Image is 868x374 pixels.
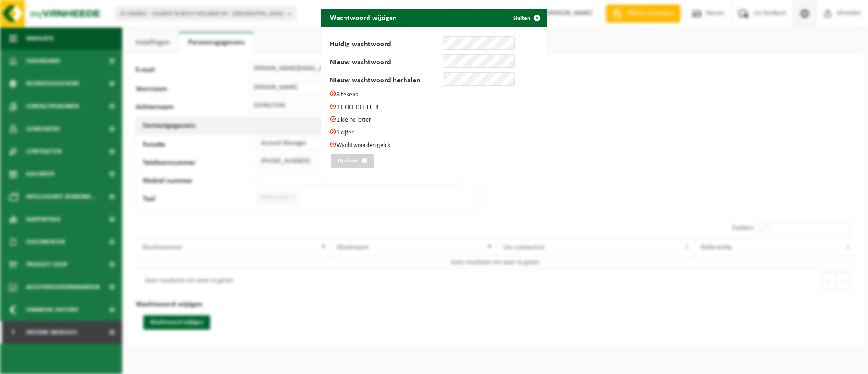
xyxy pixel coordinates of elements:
[330,59,443,68] label: Nieuw wachtwoord
[321,9,406,26] h2: Wachtwoord wijzigen
[506,9,546,27] button: Sluiten
[330,141,538,149] p: Wachtwoorden gelijk
[330,77,443,86] label: Nieuw wachtwoord herhalen
[330,103,538,111] p: 1 HOOFDLETTER
[330,41,443,50] label: Huidig wachtwoord
[331,154,374,168] button: Opslaan
[330,128,538,137] p: 1 cijfer
[330,90,538,99] p: 8 tekens
[330,116,538,124] p: 1 kleine letter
